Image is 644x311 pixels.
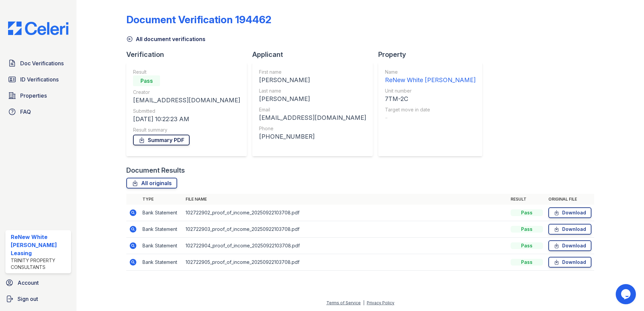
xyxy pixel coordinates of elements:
[546,194,594,205] th: Original file
[548,207,591,218] a: Download
[511,259,543,266] div: Pass
[140,221,183,238] td: Bank Statement
[133,96,240,105] div: [EMAIL_ADDRESS][DOMAIN_NAME]
[133,135,190,145] a: Summary PDF
[363,300,364,305] div: |
[18,295,38,303] span: Sign out
[385,75,476,85] div: ReNew White [PERSON_NAME]
[616,284,637,304] iframe: chat widget
[259,132,366,141] div: [PHONE_NUMBER]
[140,238,183,254] td: Bank Statement
[385,69,476,85] a: Name ReNew White [PERSON_NAME]
[259,125,366,132] div: Phone
[548,257,591,268] a: Download
[259,106,366,113] div: Email
[5,105,71,118] a: FAQ
[18,279,39,287] span: Account
[511,209,543,216] div: Pass
[508,194,546,205] th: Result
[20,59,64,67] span: Doc Verifications
[511,242,543,249] div: Pass
[5,73,71,86] a: ID Verifications
[126,50,252,59] div: Verification
[133,114,240,124] div: [DATE] 10:22:23 AM
[133,75,160,86] div: Pass
[183,238,508,254] td: 102722904_proof_of_income_20250922103708.pdf
[20,108,31,116] span: FAQ
[126,166,185,175] div: Document Results
[183,205,508,221] td: 102722902_proof_of_income_20250922103708.pdf
[367,300,394,305] a: Privacy Policy
[20,75,59,83] span: ID Verifications
[252,50,378,59] div: Applicant
[259,113,366,123] div: [EMAIL_ADDRESS][DOMAIN_NAME]
[3,22,74,35] img: CE_Logo_Blue-a8612792a0a2168367f1c8372b55b34899dd931a85d93a1a3d3e32e68fde9ad4.png
[133,69,240,75] div: Result
[133,127,240,133] div: Result summary
[385,113,476,123] div: -
[133,108,240,114] div: Submitted
[140,205,183,221] td: Bank Statement
[11,233,68,257] div: ReNew White [PERSON_NAME] Leasing
[11,257,68,271] div: Trinity Property Consultants
[5,89,71,102] a: Properties
[385,106,476,113] div: Target move in date
[183,254,508,271] td: 102722905_proof_of_income_20250922103708.pdf
[5,57,71,70] a: Doc Verifications
[183,221,508,238] td: 102722903_proof_of_income_20250922103708.pdf
[3,276,74,289] a: Account
[378,50,488,59] div: Property
[548,224,591,235] a: Download
[259,75,366,85] div: [PERSON_NAME]
[133,89,240,96] div: Creator
[259,88,366,94] div: Last name
[126,13,271,26] div: Document Verification 194462
[140,194,183,205] th: Type
[259,69,366,75] div: First name
[511,226,543,233] div: Pass
[385,94,476,104] div: 7TM-2C
[183,194,508,205] th: File name
[3,292,74,306] a: Sign out
[126,35,205,43] a: All document verifications
[126,178,177,188] a: All originals
[326,300,361,305] a: Terms of Service
[140,254,183,271] td: Bank Statement
[548,240,591,251] a: Download
[20,92,47,100] span: Properties
[385,88,476,94] div: Unit number
[385,69,476,75] div: Name
[259,94,366,104] div: [PERSON_NAME]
